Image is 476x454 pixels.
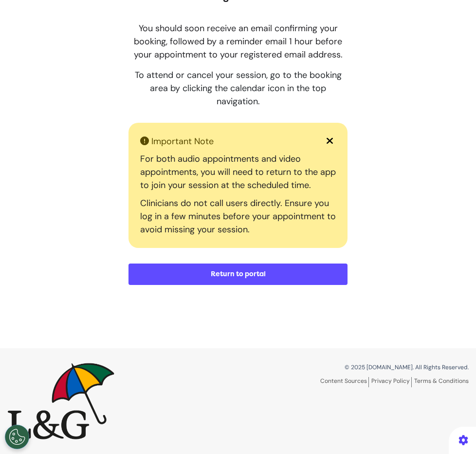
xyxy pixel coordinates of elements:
p: Clinicians do not call users directly. Ensure you log in a few minutes before your appointment to... [140,197,336,236]
button: Return to portal [128,264,348,285]
a: Privacy Policy [371,377,412,387]
div: To attend or cancel your session, go to the booking area by clicking the calendar icon in the top... [128,69,348,108]
button: Open Preferences [5,425,29,449]
p: Important Note [140,135,214,148]
p: © 2025 [DOMAIN_NAME]. All Rights Reserved. [245,363,469,372]
a: Content Sources [320,377,369,387]
div: You should soon receive an email confirming your booking, followed by a reminder email 1 hour bef... [128,22,348,69]
img: Spectrum.Life logo [7,363,114,439]
a: Terms & Conditions [414,377,469,385]
p: For both audio appointments and video appointments, you will need to return to the app to join yo... [140,152,336,192]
